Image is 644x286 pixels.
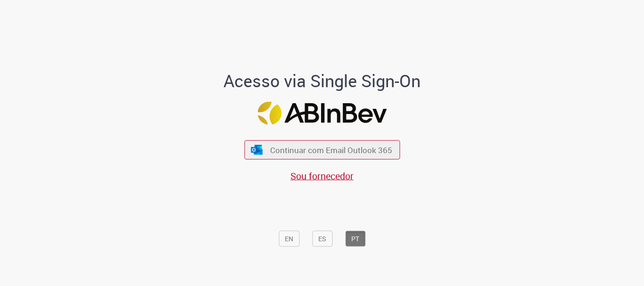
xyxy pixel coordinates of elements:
button: ES [312,231,332,247]
button: PT [345,231,365,247]
a: Sou fornecedor [290,170,354,182]
h1: Acesso via Single Sign-On [191,72,453,90]
img: Logo ABInBev [257,102,387,125]
img: ícone Azure/Microsoft 360 [250,145,264,155]
button: ícone Azure/Microsoft 360 Continuar com Email Outlook 365 [244,140,400,160]
button: EN [279,231,299,247]
span: Continuar com Email Outlook 365 [270,145,392,155]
